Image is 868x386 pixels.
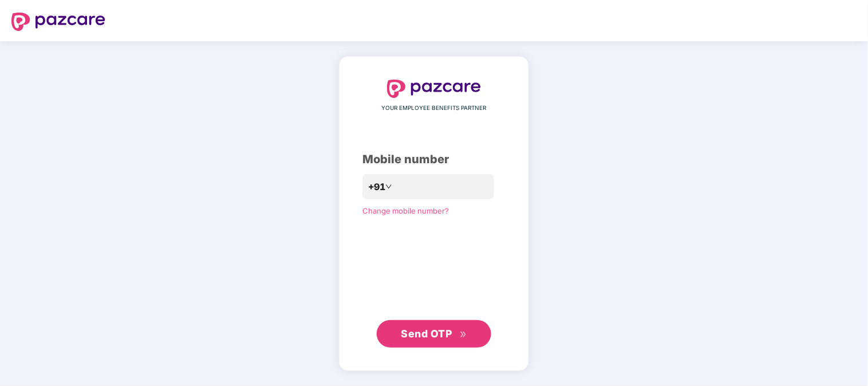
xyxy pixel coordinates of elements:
[362,151,506,168] div: Mobile number
[11,13,105,31] img: logo
[377,320,491,348] button: Send OTPdouble-right
[385,183,392,190] span: down
[387,80,481,98] img: logo
[368,180,385,194] span: +91
[382,104,487,113] span: YOUR EMPLOYEE BENEFITS PARTNER
[401,328,452,340] span: Send OTP
[460,331,467,338] span: double-right
[362,206,449,215] a: Change mobile number?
